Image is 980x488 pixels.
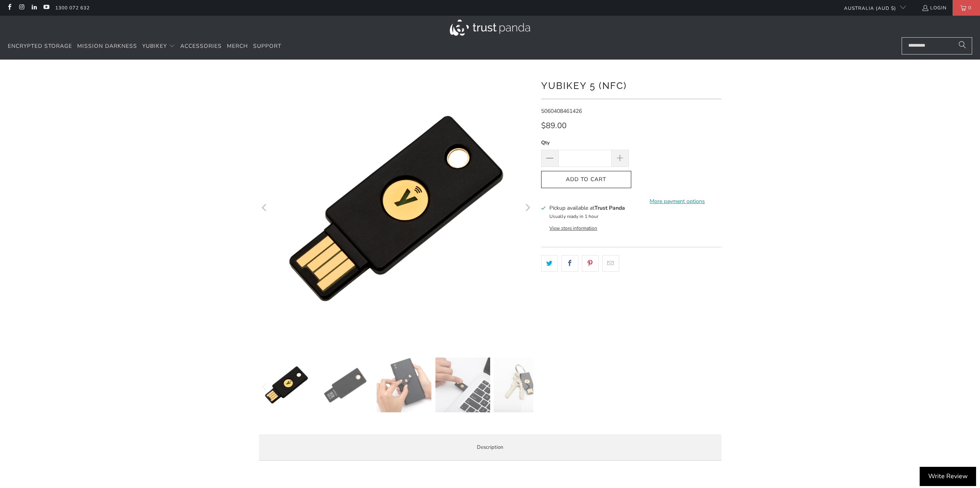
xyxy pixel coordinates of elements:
span: Accessories [180,42,222,50]
a: Accessories [180,37,222,56]
a: Merch [227,37,248,56]
label: Description [259,434,721,461]
div: Write Review [920,467,976,486]
a: Mission Darkness [77,37,137,56]
h3: Pickup available at [549,204,625,212]
img: YubiKey 5 (NFC) - Trust Panda [377,357,431,412]
img: Trust Panda Australia [450,20,530,36]
img: YubiKey 5 (NFC) - Trust Panda [259,357,314,412]
input: Search... [902,37,972,54]
button: Previous [259,71,271,346]
a: Share this on Facebook [562,255,578,272]
button: View store information [549,225,597,231]
a: Login [922,4,947,12]
button: Next [521,357,534,416]
img: YubiKey 5 (NFC) - Trust Panda [318,357,373,412]
span: Merch [227,42,248,50]
a: Share this on Twitter [541,255,558,272]
button: Search [953,37,972,54]
a: Email this to a friend [602,255,619,272]
h1: YubiKey 5 (NFC) [541,77,721,93]
button: Add to Cart [541,171,631,189]
span: Mission Darkness [77,42,137,50]
img: YubiKey 5 (NFC) - Trust Panda [494,357,549,412]
img: YubiKey 5 (NFC) - Trust Panda [435,357,490,412]
span: Support [253,42,281,50]
a: Trust Panda Australia on LinkedIn [31,5,37,11]
label: Qty [541,138,629,147]
button: Next [521,71,534,346]
a: Trust Panda Australia on Instagram [18,5,25,11]
a: Trust Panda Australia on YouTube [43,5,49,11]
span: $89.00 [541,120,567,131]
a: Encrypted Storage [8,37,72,56]
summary: YubiKey [142,37,175,56]
a: YubiKey 5 (NFC) - Trust Panda [259,71,533,346]
span: 5060408461426 [541,107,582,115]
a: More payment options [634,197,721,206]
span: Add to Cart [549,176,623,183]
small: Usually ready in 1 hour [549,213,598,220]
a: Support [253,37,281,56]
span: YubiKey [142,42,167,50]
nav: Translation missing: en.navigation.header.main_nav [8,37,281,56]
b: Trust Panda [594,204,625,212]
a: 1300 072 632 [55,4,90,12]
a: Trust Panda Australia on Facebook [6,5,13,11]
button: Previous [259,357,271,416]
span: Encrypted Storage [8,42,72,50]
a: Share this on Pinterest [582,255,599,272]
